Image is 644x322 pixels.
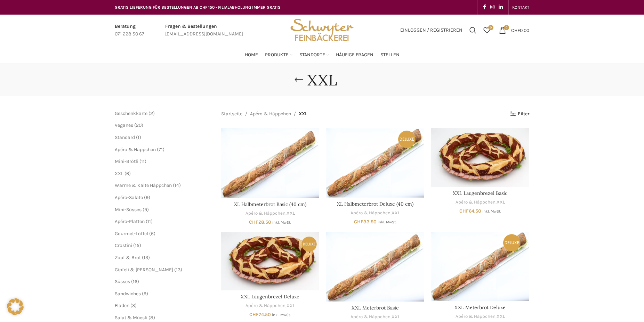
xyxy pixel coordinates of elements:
[115,134,135,140] a: Standard
[115,23,144,38] a: Infobox link
[509,0,533,14] div: Secondary navigation
[135,242,139,248] span: 15
[431,313,529,320] div: ,
[480,23,494,37] a: 0
[241,294,299,300] a: XXL Laugenbrezel Deluxe
[504,25,509,30] span: 0
[115,171,123,176] a: XXL
[146,195,148,200] span: 9
[115,255,141,261] span: Zopf & Brot
[299,52,325,58] span: Standorte
[397,23,466,37] a: Einloggen / Registrieren
[221,303,319,309] div: ,
[454,304,506,311] a: XXL Meterbrot Deluxe
[115,315,147,321] span: Salat & Müesli
[115,291,141,297] span: Sandwiches
[115,242,132,248] span: Crostini
[510,111,529,117] a: Filter
[337,201,413,207] a: XL Halbmeterbrot Deluxe (40 cm)
[221,232,319,290] a: XXL Laugenbrezel Deluxe
[249,219,271,225] bdi: 28.50
[159,147,163,152] span: 71
[290,73,307,87] a: Go back
[459,208,481,214] bdi: 64.50
[176,267,180,273] span: 13
[144,291,146,297] span: 9
[299,110,307,118] span: XXL
[307,71,337,89] h1: XXL
[245,210,285,217] a: Apéro & Häppchen
[165,23,243,38] a: Infobox link
[115,195,143,200] a: Apéro-Salate
[431,199,529,206] div: ,
[115,231,148,237] a: Gourmet-Löffel
[132,303,135,308] span: 3
[141,158,145,164] span: 11
[392,210,400,216] a: XXL
[351,210,391,216] a: Apéro & Häppchen
[133,279,137,284] span: 16
[144,207,147,213] span: 9
[354,219,377,225] bdi: 33.50
[497,313,505,320] a: XXL
[265,48,292,62] a: Produkte
[354,219,363,225] span: CHF
[147,218,151,224] span: 11
[512,0,529,14] a: KONTAKT
[150,315,153,321] span: 8
[287,303,295,309] a: XXL
[488,25,493,30] span: 0
[482,209,501,214] small: inkl. MwSt.
[459,208,469,214] span: CHF
[175,182,179,188] span: 14
[126,171,129,176] span: 6
[272,313,291,317] small: inkl. MwSt.
[249,219,258,225] span: CHF
[488,2,497,12] a: Instagram social link
[144,255,148,261] span: 13
[380,52,400,58] span: Stellen
[351,314,391,320] a: Apéro & Häppchen
[115,147,156,152] a: Apéro & Häppchen
[115,122,133,128] a: Veganes
[115,5,281,10] span: GRATIS LIEFERUNG FÜR BESTELLUNGEN AB CHF 150 - FILIALABHOLUNG IMMER GRATIS
[511,27,520,33] span: CHF
[497,2,505,12] a: Linkedin social link
[453,190,507,196] a: XXL Laugenbrezel Basic
[115,267,173,273] a: Gipfeli & [PERSON_NAME]
[497,199,505,206] a: XXL
[249,312,259,317] span: CHF
[431,232,529,301] a: XXL Meterbrot Deluxe
[466,23,480,37] a: Suchen
[115,218,145,224] a: Apéro-Platten
[115,279,130,284] span: Süsses
[221,110,242,118] a: Startseite
[115,158,138,164] a: Mini-Brötli
[336,52,373,58] span: Häufige Fragen
[221,210,319,217] div: ,
[115,207,142,213] span: Mini-Süsses
[431,128,529,187] a: XXL Laugenbrezel Basic
[288,15,356,46] img: Bäckerei Schwyter
[221,110,307,118] nav: Breadcrumb
[326,314,424,320] div: ,
[221,128,319,198] a: XL Halbmeterbrot Basic (40 cm)
[115,110,147,116] a: Geschenkkarte
[150,110,153,116] span: 2
[249,312,271,317] bdi: 74.50
[151,231,154,237] span: 6
[111,48,533,62] div: Main navigation
[115,182,172,188] a: Warme & Kalte Häppchen
[378,220,396,224] small: inkl. MwSt.
[511,27,529,33] bdi: 0.00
